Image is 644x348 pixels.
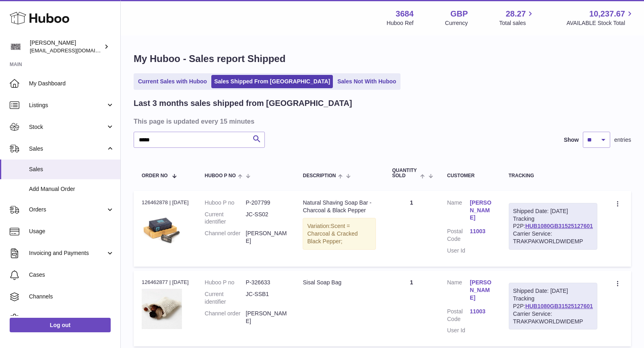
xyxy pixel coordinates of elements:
td: 1 [384,191,439,267]
h1: My Huboo - Sales report Shipped [134,52,631,65]
span: Scent = Charcoal & Cracked Black Pepper; [307,223,357,244]
dt: User Id [447,247,470,255]
div: 126462877 | [DATE] [142,279,189,286]
dt: Channel order [205,230,246,245]
dt: Current identifier [205,290,246,306]
span: Orders [29,206,106,213]
dt: Name [447,279,470,304]
div: Shipped Date: [DATE] [513,207,593,215]
a: [PERSON_NAME] [470,279,492,302]
a: 11003 [470,308,492,315]
div: 126462878 | [DATE] [142,199,189,206]
span: entries [614,136,631,144]
h3: This page is updated every 15 minutes [134,117,629,126]
span: Total sales [499,19,535,27]
span: [EMAIL_ADDRESS][DOMAIN_NAME] [30,47,118,54]
a: Sales Shipped From [GEOGRAPHIC_DATA] [211,75,333,88]
span: Huboo P no [205,173,236,178]
span: Invoicing and Payments [29,249,106,257]
span: Usage [29,228,114,235]
dt: Postal Code [447,308,470,323]
div: Carrier Service: TRAKPAKWORLDWIDEMP [513,310,593,325]
div: Tracking [509,173,597,178]
img: 36841753443436.jpg [142,209,182,249]
img: theinternationalventure@gmail.com [10,41,22,53]
dt: Channel order [205,310,246,325]
span: Stock [29,123,106,131]
div: Sisal Soap Bag [303,279,376,286]
span: Settings [29,315,114,322]
div: Tracking P2P: [509,283,597,329]
div: Natural Shaving Soap Bar - Charcoal & Black Pepper [303,199,376,214]
div: [PERSON_NAME] [30,39,102,54]
a: HUB1080GB31525127601 [525,223,593,229]
strong: GBP [450,8,468,19]
h2: Last 3 months sales shipped from [GEOGRAPHIC_DATA] [134,98,352,109]
a: 28.27 Total sales [499,8,535,27]
span: Sales [29,166,114,173]
div: Huboo Ref [387,19,414,27]
span: Listings [29,101,106,109]
a: [PERSON_NAME] [470,199,492,222]
div: Currency [445,19,468,27]
strong: 3684 [396,8,414,19]
a: Sales Not With Huboo [334,75,399,88]
span: Order No [142,173,168,178]
dt: Huboo P no [205,199,246,207]
span: Channels [29,293,114,300]
dd: JC-SS02 [246,211,287,226]
dt: Current identifier [205,211,246,226]
td: 1 [384,271,439,346]
dd: P-326633 [246,279,287,286]
dd: [PERSON_NAME] [246,310,287,325]
span: 10,237.67 [589,8,625,19]
a: HUB1080GB31525127601 [525,303,593,309]
span: AVAILABLE Stock Total [566,19,634,27]
dt: Postal Code [447,228,470,243]
div: Tracking P2P: [509,203,597,250]
span: Cases [29,271,114,279]
span: Quantity Sold [392,168,418,178]
div: Carrier Service: TRAKPAKWORLDWIDEMP [513,230,593,245]
dt: Huboo P no [205,279,246,286]
span: Sales [29,145,106,153]
dt: Name [447,199,470,224]
a: 10,237.67 AVAILABLE Stock Total [566,8,634,27]
span: Description [303,173,336,178]
span: My Dashboard [29,80,114,87]
img: $_57.JPG [142,289,182,329]
div: Variation: [303,218,376,250]
dd: P-207799 [246,199,287,207]
span: 28.27 [506,8,526,19]
div: Shipped Date: [DATE] [513,287,593,295]
a: Current Sales with Huboo [135,75,210,88]
dd: [PERSON_NAME] [246,230,287,245]
a: 11003 [470,228,492,235]
dd: JC-SSB1 [246,290,287,306]
span: Add Manual Order [29,185,114,193]
a: Log out [10,318,111,332]
label: Show [564,136,579,144]
div: Customer [447,173,493,178]
dt: User Id [447,327,470,334]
